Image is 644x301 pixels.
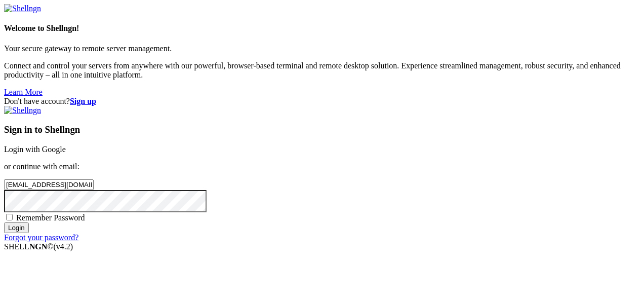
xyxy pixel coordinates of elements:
[4,233,78,242] a: Forgot your password?
[4,24,640,33] h4: Welcome to Shellngn!
[29,242,48,251] b: NGN
[4,106,41,115] img: Shellngn
[54,242,73,251] span: 4.2.0
[4,242,73,251] span: SHELL ©
[4,4,41,13] img: Shellngn
[70,97,96,105] a: Sign up
[4,222,29,233] input: Login
[4,44,640,53] p: Your secure gateway to remote server management.
[4,179,94,190] input: Email address
[4,97,640,106] div: Don't have account?
[16,213,85,222] span: Remember Password
[4,162,640,171] p: or continue with email:
[4,145,66,154] a: Login with Google
[4,88,43,96] a: Learn More
[6,214,13,220] input: Remember Password
[4,124,640,135] h3: Sign in to Shellngn
[4,61,640,80] p: Connect and control your servers from anywhere with our powerful, browser-based terminal and remo...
